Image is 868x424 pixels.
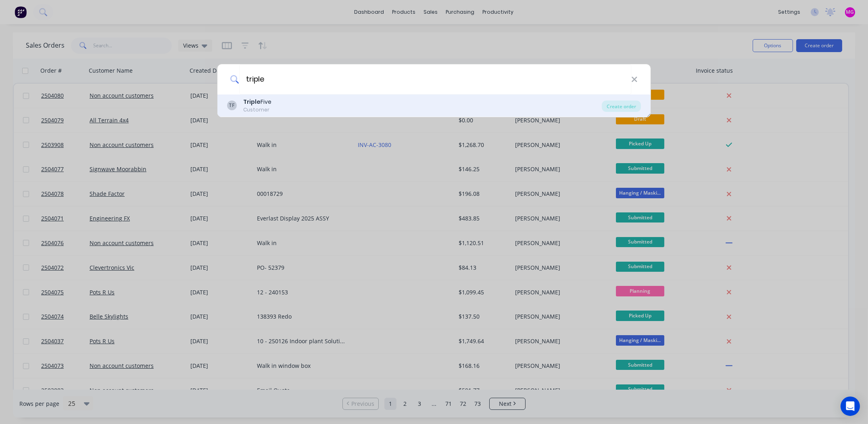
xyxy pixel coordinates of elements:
div: Open Intercom Messenger [841,397,860,416]
div: Customer [243,106,271,113]
div: Five [243,98,271,106]
div: TF [227,101,237,110]
input: Enter a customer name to create a new order... [239,64,631,94]
div: Create order [602,101,641,112]
b: Triple [243,98,261,106]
